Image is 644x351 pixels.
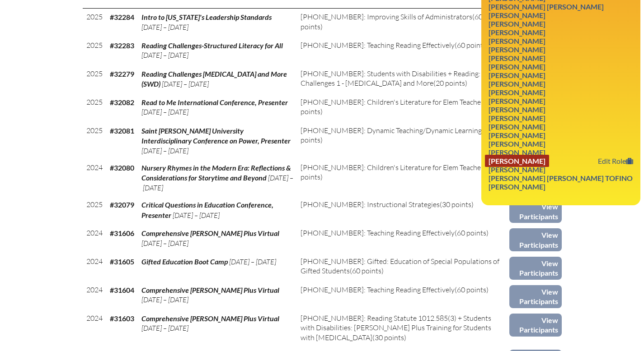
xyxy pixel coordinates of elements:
b: #32080 [110,163,134,172]
span: [DATE] – [DATE] [141,107,188,116]
a: [PERSON_NAME] [485,86,549,98]
b: #31603 [110,314,134,323]
a: Edit Role [594,155,637,167]
span: [DATE] – [DATE] [229,257,276,266]
a: [PERSON_NAME] [485,138,549,150]
a: [PERSON_NAME] [485,78,549,90]
td: 2024 [83,310,106,346]
span: [PHONE_NUMBER]: Improving Skills of Administrators [301,12,472,21]
td: (30 points) [297,196,509,225]
td: 2024 [83,159,106,196]
span: Read to Me International Conference, Presenter [141,98,288,106]
td: 2024 [83,253,106,282]
td: (60 points) [297,37,509,65]
span: Comprehensive [PERSON_NAME] Plus Virtual [141,229,279,237]
td: 2024 [83,282,106,310]
td: (60 points) [297,94,509,122]
td: (30 points) [297,310,509,346]
a: [PERSON_NAME] [485,60,549,73]
span: [DATE] – [DATE] [141,173,293,192]
a: [PERSON_NAME] [485,180,549,193]
a: [PERSON_NAME] [485,103,549,115]
td: (60 points) [297,122,509,159]
a: [PERSON_NAME] [485,95,549,107]
span: [PHONE_NUMBER]: Teaching Reading Effectively [301,41,455,50]
span: [DATE] – [DATE] [141,323,188,333]
a: [PERSON_NAME] [485,9,549,21]
b: #32283 [110,41,134,50]
td: 2025 [83,122,106,159]
span: Critical Questions in Education Conference, Presenter [141,200,273,219]
b: #32081 [110,126,134,135]
td: (60 points) [297,253,509,282]
span: [PHONE_NUMBER]: Gifted: Education of Special Populations of Gifted Students [301,257,499,275]
a: [PERSON_NAME] [485,52,549,64]
a: [PERSON_NAME] [485,129,549,141]
a: View Participants [509,228,561,251]
span: [PHONE_NUMBER]: Students with Disabilities + Reading: Challenges 1 - [MEDICAL_DATA] and More [301,69,480,88]
td: 2025 [83,94,106,122]
a: [PERSON_NAME] [PERSON_NAME] Tofino [485,172,636,184]
a: [PERSON_NAME] [PERSON_NAME] [485,0,607,13]
a: View Participants [509,314,561,337]
a: [PERSON_NAME] [485,26,549,38]
a: View Participants [509,200,561,223]
a: [PERSON_NAME] [485,120,549,133]
a: [PERSON_NAME] [485,163,549,175]
a: [PERSON_NAME] [485,18,549,30]
b: #32082 [110,98,134,106]
span: Intro to [US_STATE]'s Leadership Standards [141,13,272,21]
span: [DATE] – [DATE] [141,146,188,155]
span: Nursery Rhymes in the Modern Era: Reflections & Considerations for Storytime and Beyond [141,163,291,182]
a: [PERSON_NAME] [485,112,549,124]
td: 2025 [83,65,106,94]
span: [PHONE_NUMBER]: Children's Literature for Elem Teachers [301,97,487,106]
span: [PHONE_NUMBER]: Dynamic Teaching/Dynamic Learning [301,126,482,135]
td: 2025 [83,196,106,225]
span: [DATE] – [DATE] [141,239,188,248]
span: [PHONE_NUMBER]: Instructional Strategies [301,200,440,209]
td: (60 points) [297,225,509,253]
span: Comprehensive [PERSON_NAME] Plus Virtual [141,286,279,294]
span: [PHONE_NUMBER]: Teaching Reading Effectively [301,228,455,237]
td: (60 points) [297,282,509,310]
a: [PERSON_NAME] [485,69,549,81]
span: [DATE] – [DATE] [141,23,188,32]
b: #31606 [110,229,134,237]
td: 2025 [83,9,106,37]
a: View Participants [509,257,561,280]
b: #32079 [110,200,134,209]
b: #32284 [110,13,134,21]
td: 2024 [83,225,106,253]
a: [PERSON_NAME] [485,43,549,55]
span: [PHONE_NUMBER]: Teaching Reading Effectively [301,285,455,294]
b: #31605 [110,257,134,266]
a: View Participants [509,285,561,308]
td: (60 points) [297,159,509,196]
b: #32279 [110,69,134,78]
span: [PHONE_NUMBER]: Children's Literature for Elem Teachers [301,163,487,172]
span: [PHONE_NUMBER]: Reading Statute 1012.585(3) + Students with Disabilities: [PERSON_NAME] Plus Trai... [301,314,491,342]
td: 2025 [83,37,106,65]
a: [PERSON_NAME] [485,35,549,47]
td: (20 points) [297,65,509,94]
span: Reading Challenges [MEDICAL_DATA] and More (SWD) [141,69,287,88]
span: [DATE] – [DATE] [173,211,220,220]
td: (60 points) [297,9,509,37]
span: [DATE] – [DATE] [141,295,188,304]
span: [DATE] – [DATE] [162,79,209,88]
span: Gifted Education Boot Camp [141,257,228,266]
span: Reading Challenges-Structured Literacy for All [141,41,283,50]
span: Saint [PERSON_NAME] University Interdisciplinary Conference on Power, Presenter [141,126,291,145]
span: [DATE] – [DATE] [141,51,188,60]
a: [PERSON_NAME] [485,146,549,158]
a: [PERSON_NAME] [485,155,549,167]
span: Comprehensive [PERSON_NAME] Plus Virtual [141,314,279,323]
b: #31604 [110,286,134,294]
